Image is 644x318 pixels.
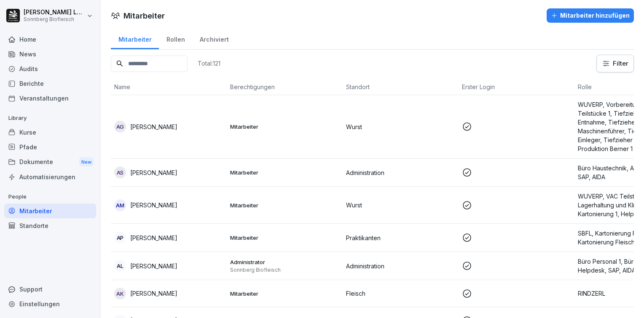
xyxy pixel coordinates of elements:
div: AK [114,288,126,299]
p: Mitarbeiter [230,290,339,297]
a: Rollen [159,28,192,49]
a: Kurse [4,125,96,140]
p: Administrator [230,258,339,266]
p: [PERSON_NAME] [130,168,177,177]
a: Pfade [4,140,96,154]
p: Praktikanten [346,233,455,242]
p: [PERSON_NAME] [130,122,177,131]
p: [PERSON_NAME] [130,233,177,242]
a: Standorte [4,218,96,233]
a: Home [4,32,96,47]
p: Mitarbeiter [230,234,339,241]
th: Berechtigungen [227,79,343,95]
a: Mitarbeiter [111,28,159,49]
p: Administration [346,168,455,177]
div: AG [114,121,126,132]
p: Sonnberg Biofleisch [230,267,339,273]
a: Mitarbeiter [4,204,96,218]
p: Library [4,111,96,125]
p: Sonnberg Biofleisch [24,16,85,22]
a: Berichte [4,76,96,91]
div: AM [114,199,126,211]
div: New [79,157,94,167]
p: Wurst [346,122,455,131]
p: Total: 121 [198,59,220,67]
a: Audits [4,61,96,76]
p: [PERSON_NAME] [130,201,177,209]
p: [PERSON_NAME] [130,289,177,298]
div: Filter [602,59,628,68]
div: AP [114,232,126,244]
p: [PERSON_NAME] [130,262,177,270]
div: Support [4,282,96,297]
th: Standort [343,79,459,95]
p: Fleisch [346,289,455,298]
h1: Mitarbeiter [123,10,165,21]
p: Mitarbeiter [230,201,339,209]
div: Mitarbeiter hinzufügen [551,11,630,20]
div: AS [114,167,126,178]
p: Administration [346,262,455,270]
a: Veranstaltungen [4,91,96,106]
th: Name [111,79,227,95]
button: Mitarbeiter hinzufügen [547,8,634,23]
p: Mitarbeiter [230,169,339,176]
th: Erster Login [459,79,574,95]
p: Wurst [346,201,455,209]
a: Automatisierungen [4,170,96,184]
a: News [4,47,96,61]
p: Mitarbeiter [230,123,339,130]
button: Filter [597,55,633,72]
p: [PERSON_NAME] Lumetsberger [24,9,85,16]
p: People [4,190,96,204]
a: Archiviert [192,28,236,49]
div: AL [114,260,126,272]
a: DokumenteNew [4,154,96,170]
div: Dokumente [4,154,96,170]
a: Einstellungen [4,297,96,311]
